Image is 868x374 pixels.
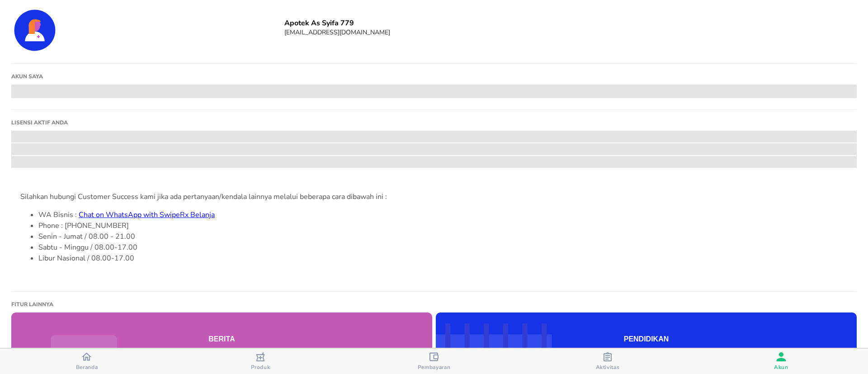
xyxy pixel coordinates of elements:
[11,119,857,126] h1: Lisensi Aktif Anda
[11,312,432,366] button: Berita
[79,210,215,220] a: Chat on WhatsApp with SwipeRx Belanja
[11,73,857,80] h1: Akun saya
[174,349,347,374] button: Produk
[774,364,788,371] span: Akun
[418,364,451,371] span: Pembayaran
[38,220,848,231] li: Phone : [PHONE_NUMBER]
[596,364,620,371] span: Aktivitas
[11,7,58,54] img: Account Details
[11,301,857,308] h1: Fitur lainnya
[284,18,857,28] h6: Apotek As Syifa 779
[436,312,857,366] button: Pendidikan
[20,191,848,202] div: Silahkan hubungi Customer Success kami jika ada pertanyaan/kendala lainnya melalui beberapa cara ...
[76,364,98,371] span: Beranda
[38,253,848,264] li: Libur Nasional / 08.00-17.00
[347,349,521,374] button: Pembayaran
[38,242,848,253] li: Sabtu - Minggu / 08.00-17.00
[38,231,848,242] li: Senin - Jumat / 08.00 - 21.00
[284,28,857,37] h6: [EMAIL_ADDRESS][DOMAIN_NAME]
[521,349,694,374] button: Aktivitas
[694,349,868,374] button: Akun
[38,209,848,220] li: WA Bisnis :
[251,364,270,371] span: Produk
